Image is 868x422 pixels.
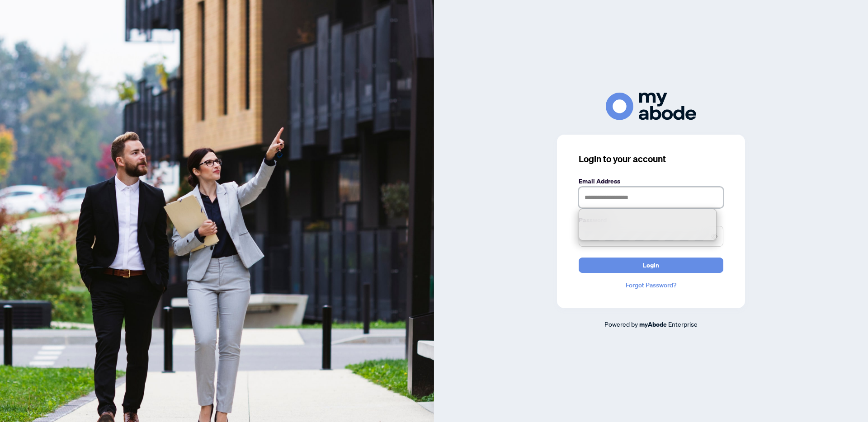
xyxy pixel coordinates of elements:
a: myAbode [639,319,667,329]
h3: Login to your account [579,153,723,165]
label: Email Address [579,176,723,186]
a: Forgot Password? [579,280,723,290]
span: Enterprise [668,320,698,328]
img: ma-logo [606,93,696,120]
button: Login [579,258,723,273]
span: Login [643,258,659,272]
span: Powered by [604,320,638,328]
